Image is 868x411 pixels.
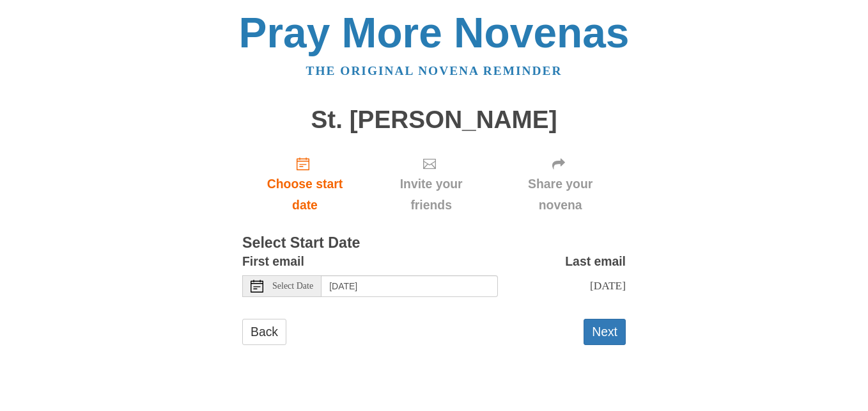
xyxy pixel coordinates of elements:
span: Choose start date [255,173,355,216]
span: Select Date [272,282,313,291]
div: Click "Next" to confirm your start date first. [495,146,626,222]
h1: St. [PERSON_NAME] [242,106,626,134]
span: [DATE] [590,279,626,292]
a: The original novena reminder [306,64,562,77]
a: Choose start date [242,146,368,222]
span: Share your novena [508,173,613,216]
label: Last email [565,251,626,272]
button: Next [584,319,626,345]
label: First email [242,251,304,272]
span: Invite your friends [380,173,482,216]
div: Click "Next" to confirm your start date first. [368,146,495,222]
a: Back [242,319,286,345]
h3: Select Start Date [242,235,626,252]
a: Pray More Novenas [239,9,630,56]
